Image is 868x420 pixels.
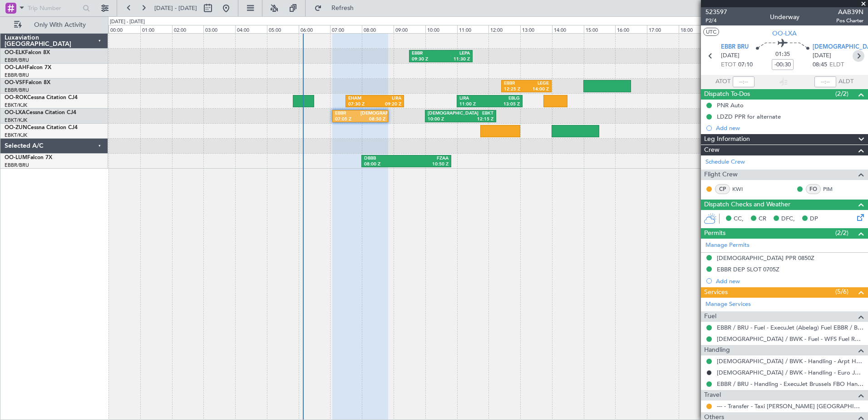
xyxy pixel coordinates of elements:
div: 13:00 [520,25,552,33]
span: OO-LXA [772,29,797,38]
span: P2/4 [705,17,727,25]
div: 11:30 Z [441,56,470,63]
span: Fuel [704,311,716,322]
div: 18:00 [679,25,710,33]
div: 08:00 [362,25,394,33]
span: DFC, [781,215,795,224]
span: AAB39N [836,7,863,17]
span: OO-LAH [5,65,26,70]
div: 13:05 Z [489,101,520,108]
a: Manage Permits [705,241,750,250]
a: OO-VSFFalcon 8X [5,80,50,85]
span: Handling [704,345,730,355]
div: 12:25 Z [504,86,526,93]
span: EBBR BRU [721,43,749,52]
input: Trip Number [28,1,80,15]
div: LEPA [441,50,470,57]
div: 14:00 [552,25,584,33]
div: EBKT [461,110,494,117]
div: 17:00 [647,25,679,33]
a: EBKT/KJK [5,102,27,109]
span: ALDT [838,77,853,86]
div: 06:00 [299,25,330,33]
div: 10:00 [425,25,457,33]
span: Flight Crew [704,170,738,180]
span: Services [704,287,728,298]
div: EHAM [348,95,375,102]
div: 08:00 Z [364,161,406,168]
span: OO-ROK [5,95,27,100]
div: [DEMOGRAPHIC_DATA] [428,110,461,117]
a: EBKT/KJK [5,117,27,124]
div: 11:00 Z [459,101,490,108]
div: 15:00 [584,25,616,33]
div: LEGE [527,80,549,87]
button: UTC [703,28,719,36]
div: EBBR [504,80,526,87]
div: LIRA [375,95,401,102]
span: OO-LUM [5,155,27,160]
span: Crew [704,145,720,155]
span: CC, [734,215,744,224]
div: 04:00 [235,25,267,33]
a: EBBR/BRU [5,87,29,94]
a: OO-LAHFalcon 7X [5,65,51,70]
input: --:-- [733,76,755,87]
div: 07:05 Z [335,116,360,123]
div: EBBR [412,50,441,57]
div: 07:30 Z [348,101,375,108]
a: [DEMOGRAPHIC_DATA] / BWK - Handling - Euro Jet LDZD / ZAD [717,369,863,376]
span: Dispatch To-Dos [704,89,750,100]
a: OO-ELKFalcon 8X [5,50,50,55]
span: Refresh [324,5,362,11]
a: EBBR/BRU [5,57,29,64]
button: Refresh [310,1,365,15]
span: 07:10 [738,60,753,70]
div: EBLG [489,95,520,102]
a: EBBR/BRU [5,72,29,79]
a: --- - Transfer - Taxi [PERSON_NAME] [GEOGRAPHIC_DATA] [717,402,863,410]
span: Pos Charter [836,17,863,25]
div: 01:00 [140,25,172,33]
div: 12:00 [488,25,520,33]
span: (2/2) [835,228,848,238]
div: 05:00 [267,25,299,33]
div: 14:00 Z [527,86,549,93]
span: [DATE] - [DATE] [154,4,197,12]
div: [DEMOGRAPHIC_DATA] [360,110,385,117]
span: [DATE] [721,51,740,60]
div: LDZD PPR for alternate [717,113,781,120]
div: CP [715,184,730,194]
a: PIM [823,185,843,193]
a: EBBR/BRU [5,162,29,169]
span: DP [810,215,818,224]
span: 01:35 [775,50,790,59]
span: (5/6) [835,287,848,296]
div: 10:50 Z [406,161,449,168]
div: EBBR [335,110,360,117]
span: OO-VSF [5,80,25,85]
span: 523597 [705,7,727,17]
div: EBBR DEP SLOT 0705Z [717,265,779,273]
div: Underway [770,12,799,22]
div: FZAA [406,155,449,162]
div: Add new [716,124,863,132]
span: 08:45 [813,60,827,70]
div: PNR Auto [717,101,744,109]
span: ELDT [829,60,844,70]
span: OO-ELK [5,50,25,55]
span: Permits [704,228,725,239]
span: (2/2) [835,89,848,99]
a: Schedule Crew [705,158,745,167]
span: OO-LXA [5,110,26,115]
div: FO [806,184,821,194]
div: 09:00 [394,25,425,33]
div: 00:00 [108,25,140,33]
span: Leg Information [704,134,750,145]
span: CR [759,215,766,224]
div: 08:50 Z [360,116,385,123]
div: DBBB [364,155,406,162]
div: 07:00 [330,25,362,33]
div: LIRA [459,95,490,102]
a: [DEMOGRAPHIC_DATA] / BWK - Fuel - WFS Fuel Release [717,335,863,343]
